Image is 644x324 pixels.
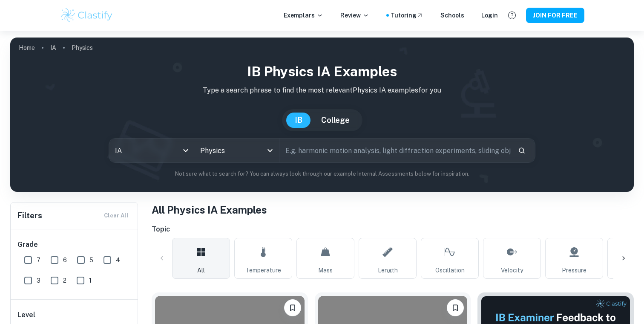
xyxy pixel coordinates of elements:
span: 6 [63,255,67,265]
span: 4 [116,255,120,265]
span: 1 [89,276,92,285]
button: Search [515,143,529,158]
p: Exemplars [284,11,323,20]
h6: Level [17,310,132,320]
button: Please log in to bookmark exemplars [447,299,464,316]
button: Open [264,145,276,156]
span: Velocity [501,266,523,275]
span: 7 [37,255,40,265]
span: Length [378,266,398,275]
span: Oscillation [435,266,465,275]
button: JOIN FOR FREE [526,8,584,23]
button: IB [286,113,311,128]
span: All [197,266,205,275]
button: Help and Feedback [505,8,519,23]
input: E.g. harmonic motion analysis, light diffraction experiments, sliding objects down a ramp... [279,139,511,162]
span: Pressure [562,266,586,275]
p: Not sure what to search for? You can always look through our example Internal Assessments below f... [17,170,627,178]
a: IA [50,42,56,54]
a: Tutoring [391,11,423,20]
span: Temperature [245,266,281,275]
span: 3 [37,276,40,285]
span: 5 [89,255,93,265]
span: Mass [318,266,333,275]
p: Physics [72,43,93,52]
button: Please log in to bookmark exemplars [284,299,301,316]
img: profile cover [10,38,634,192]
span: 2 [63,276,66,285]
h6: Filters [17,210,42,222]
div: IA [109,139,194,162]
p: Type a search phrase to find the most relevant Physics IA examples for you [17,85,627,95]
button: College [313,113,358,128]
a: Schools [440,11,464,20]
h6: Topic [152,224,634,234]
a: Home [19,42,35,54]
a: Login [481,11,498,20]
h6: Grade [17,240,132,250]
p: Review [340,11,369,20]
h1: IB Physics IA examples [17,61,627,82]
h1: All Physics IA Examples [152,202,634,217]
img: Clastify logo [60,7,114,24]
